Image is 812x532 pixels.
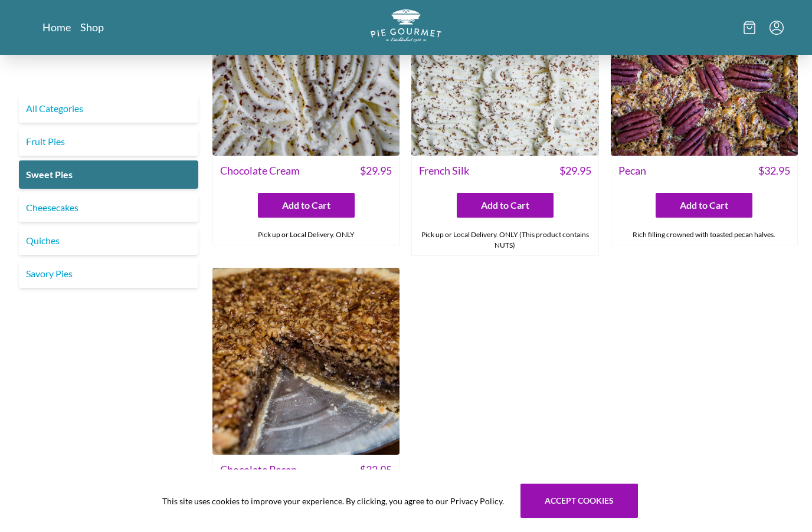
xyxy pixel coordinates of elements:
a: All Categories [19,94,198,123]
a: Logo [371,9,441,45]
span: This site uses cookies to improve your experience. By clicking, you agree to our Privacy Policy. [162,495,504,507]
a: Fruit Pies [19,127,198,156]
button: Add to Cart [457,193,554,218]
span: Chocolate Pecan [220,462,297,478]
button: Add to Cart [258,193,355,218]
span: Add to Cart [282,198,330,212]
a: Savory Pies [19,260,198,288]
a: Home [42,20,71,34]
div: Rich filling crowned with toasted pecan halves. [611,225,797,245]
a: Cheesecakes [19,193,198,222]
span: Add to Cart [680,198,728,212]
span: $ 29.95 [360,163,392,179]
span: Add to Cart [481,198,529,212]
span: $ 32.95 [758,163,790,179]
a: Quiches [19,226,198,255]
span: Chocolate Cream [220,163,300,179]
a: Shop [80,20,104,34]
img: Chocolate Pecan [212,268,400,455]
span: $ 29.95 [559,163,591,179]
a: Sweet Pies [19,160,198,189]
div: Pick up or Local Delivery. ONLY (This product contains NUTS) [412,225,598,255]
button: Menu [770,21,784,35]
button: Accept cookies [520,484,638,518]
img: logo [371,9,441,42]
span: $ 32.95 [360,462,392,478]
span: French Silk [419,163,469,179]
span: Pecan [618,163,646,179]
button: Add to Cart [656,193,752,218]
div: Pick up or Local Delivery. ONLY [213,225,399,245]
